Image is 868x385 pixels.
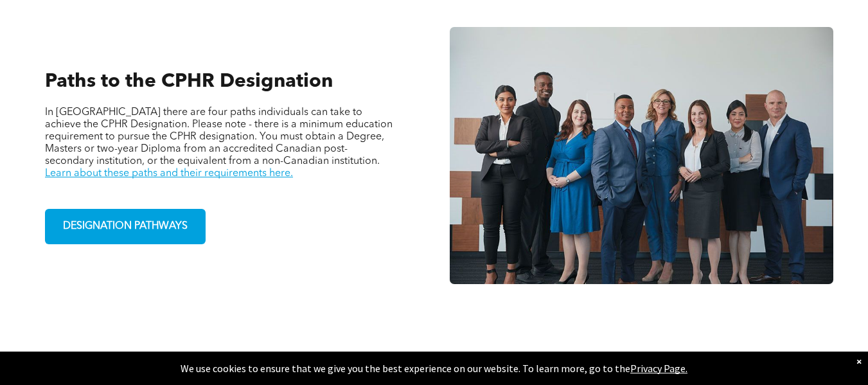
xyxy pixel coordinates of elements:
div: Dismiss notification [856,355,862,368]
span: Paths to the CPHR Designation [45,72,333,91]
a: Privacy Page. [630,362,687,375]
span: DESIGNATION PATHWAYS [58,214,192,239]
a: DESIGNATION PATHWAYS [45,209,206,244]
img: A group of business people are posing for a picture together. [450,27,833,284]
span: In [GEOGRAPHIC_DATA] there are four paths individuals can take to achieve the CPHR Designation. P... [45,107,393,166]
a: Learn about these paths and their requirements here. [45,168,293,179]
